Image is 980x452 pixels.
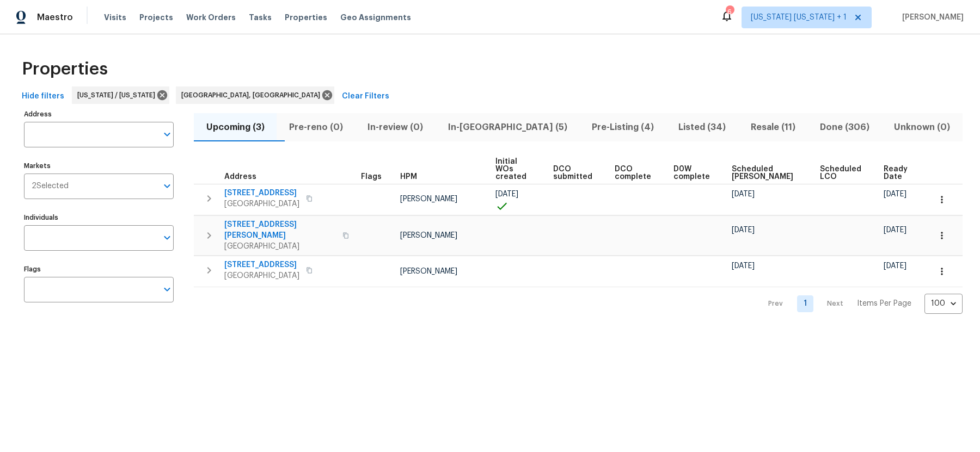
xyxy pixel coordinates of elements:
[224,199,299,209] span: [GEOGRAPHIC_DATA]
[176,86,334,104] div: [GEOGRAPHIC_DATA], [GEOGRAPHIC_DATA]
[104,12,126,23] span: Visits
[732,226,755,234] span: [DATE]
[495,158,535,181] span: Initial WOs created
[200,120,270,135] span: Upcoming (3)
[751,12,847,23] span: [US_STATE] [US_STATE] + 1
[495,190,518,198] span: [DATE]
[17,86,69,107] button: Hide filters
[24,266,174,273] label: Flags
[160,282,175,297] button: Open
[77,90,160,101] span: [US_STATE] / [US_STATE]
[400,268,457,275] span: [PERSON_NAME]
[37,12,73,23] span: Maestro
[745,120,801,135] span: Resale (11)
[186,12,236,23] span: Work Orders
[553,165,596,181] span: DCO submitted
[673,165,714,181] span: D0W complete
[283,120,348,135] span: Pre-reno (0)
[797,295,813,312] a: Goto page 1
[898,12,964,23] span: [PERSON_NAME]
[400,232,457,239] span: [PERSON_NAME]
[249,14,272,21] span: Tasks
[820,165,865,181] span: Scheduled LCO
[160,127,175,142] button: Open
[726,7,733,17] div: 6
[884,165,911,181] span: Ready Date
[884,262,906,270] span: [DATE]
[615,165,655,181] span: DCO complete
[72,86,169,104] div: [US_STATE] / [US_STATE]
[24,163,174,169] label: Markets
[342,90,389,103] span: Clear Filters
[758,294,963,314] nav: Pagination Navigation
[362,120,429,135] span: In-review (0)
[338,86,394,107] button: Clear Filters
[285,12,327,23] span: Properties
[884,226,906,234] span: [DATE]
[732,165,801,181] span: Scheduled [PERSON_NAME]
[340,12,411,23] span: Geo Assignments
[924,289,963,318] div: 100
[224,259,299,270] span: [STREET_ADDRESS]
[586,120,659,135] span: Pre-Listing (4)
[24,214,174,221] label: Individuals
[22,90,64,103] span: Hide filters
[857,298,911,309] p: Items Per Page
[224,270,299,281] span: [GEOGRAPHIC_DATA]
[224,241,336,252] span: [GEOGRAPHIC_DATA]
[160,178,175,194] button: Open
[181,90,324,101] span: [GEOGRAPHIC_DATA], [GEOGRAPHIC_DATA]
[732,190,755,198] span: [DATE]
[673,120,732,135] span: Listed (34)
[139,12,173,23] span: Projects
[22,64,108,75] span: Properties
[732,262,755,270] span: [DATE]
[361,173,382,181] span: Flags
[400,195,457,203] span: [PERSON_NAME]
[160,230,175,245] button: Open
[814,120,875,135] span: Done (306)
[224,188,299,199] span: [STREET_ADDRESS]
[884,190,906,198] span: [DATE]
[24,111,174,117] label: Address
[32,182,69,191] span: 2 Selected
[889,120,956,135] span: Unknown (0)
[442,120,573,135] span: In-[GEOGRAPHIC_DATA] (5)
[400,173,417,181] span: HPM
[224,173,256,181] span: Address
[224,219,336,241] span: [STREET_ADDRESS][PERSON_NAME]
